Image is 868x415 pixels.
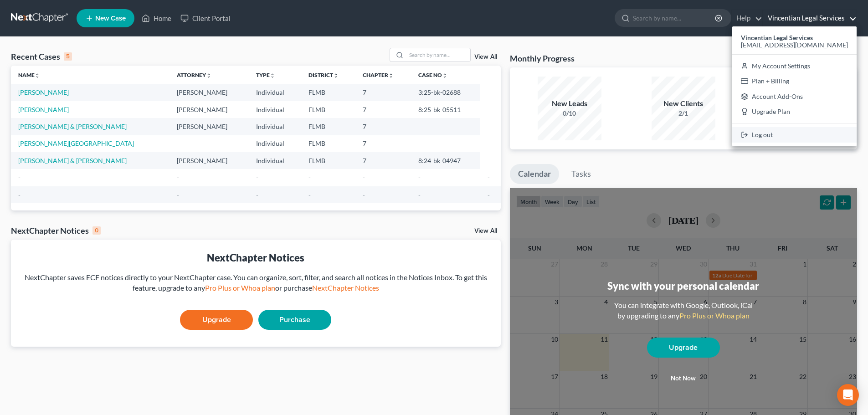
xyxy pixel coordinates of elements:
span: New Case [95,15,126,22]
td: FLMB [301,101,355,118]
a: Upgrade [647,338,720,358]
a: Case Nounfold_more [418,72,447,78]
a: Districtunfold_more [308,72,339,78]
a: [PERSON_NAME] & [PERSON_NAME] [18,157,127,164]
i: unfold_more [35,73,40,78]
td: 7 [355,118,411,135]
a: Attorneyunfold_more [177,72,211,78]
td: Individual [249,84,301,101]
span: - [18,191,21,199]
a: Upgrade Plan [732,104,857,120]
span: - [418,174,421,181]
span: - [418,191,421,199]
div: NextChapter Notices [11,225,101,236]
span: [EMAIL_ADDRESS][DOMAIN_NAME] [741,41,848,49]
a: Home [137,10,176,26]
div: Sync with your personal calendar [607,279,759,293]
span: - [308,174,311,181]
div: 0/10 [538,109,601,118]
td: [PERSON_NAME] [169,101,249,118]
div: You can integrate with Google, Outlook, iCal by upgrading to any [611,300,756,321]
div: New Leads [538,98,601,109]
span: - [256,174,258,181]
td: FLMB [301,135,355,152]
span: - [488,191,490,199]
span: - [256,191,258,199]
i: unfold_more [270,73,275,78]
td: FLMB [301,118,355,135]
input: Search by name... [633,10,716,26]
a: Tasks [563,164,599,184]
i: unfold_more [333,73,339,78]
td: Individual [249,118,301,135]
td: 3:25-bk-02688 [411,84,480,101]
td: [PERSON_NAME] [169,118,249,135]
span: - [177,191,179,199]
i: unfold_more [442,73,447,78]
a: View All [474,228,497,234]
i: unfold_more [206,73,211,78]
a: [PERSON_NAME] [18,106,69,113]
button: Not now [647,369,720,388]
a: Client Portal [176,10,235,26]
td: 8:24-bk-04947 [411,152,480,169]
a: Typeunfold_more [256,72,275,78]
td: 7 [355,101,411,118]
span: - [363,174,365,181]
strong: Vincentian Legal Services [741,34,813,41]
td: FLMB [301,152,355,169]
div: NextChapter Notices [18,251,493,265]
a: View All [474,54,497,60]
a: My Account Settings [732,58,857,74]
a: Account Add-Ons [732,89,857,104]
a: Calendar [510,164,559,184]
h3: Monthly Progress [510,53,575,64]
a: Pro Plus or Whoa plan [679,311,750,320]
a: Nameunfold_more [18,72,40,78]
a: Help [732,10,762,26]
td: [PERSON_NAME] [169,84,249,101]
span: - [18,174,21,181]
td: Individual [249,135,301,152]
a: Log out [732,127,857,143]
div: Recent Cases [11,51,72,62]
div: 0 [92,226,101,235]
a: [PERSON_NAME] [18,88,69,96]
td: 8:25-bk-05511 [411,101,480,118]
td: FLMB [301,84,355,101]
i: unfold_more [388,73,394,78]
a: Vincentian Legal Services [763,10,857,26]
div: 5 [64,52,72,61]
td: 7 [355,135,411,152]
div: 2/1 [652,109,715,118]
a: Upgrade [180,310,253,330]
a: Purchase [258,310,331,330]
div: Open Intercom Messenger [837,384,859,406]
span: - [488,174,490,181]
td: Individual [249,152,301,169]
div: New Clients [652,98,715,109]
td: 7 [355,152,411,169]
a: NextChapter Notices [312,283,379,292]
td: [PERSON_NAME] [169,152,249,169]
span: - [308,191,311,199]
a: Plan + Billing [732,73,857,89]
div: NextChapter saves ECF notices directly to your NextChapter case. You can organize, sort, filter, ... [18,272,493,293]
a: Pro Plus or Whoa plan [205,283,275,292]
input: Search by name... [406,48,470,61]
td: Individual [249,101,301,118]
span: - [363,191,365,199]
a: [PERSON_NAME][GEOGRAPHIC_DATA] [18,139,134,147]
span: - [177,174,179,181]
div: Vincentian Legal Services [732,26,857,146]
a: [PERSON_NAME] & [PERSON_NAME] [18,123,127,130]
a: Chapterunfold_more [363,72,394,78]
td: 7 [355,84,411,101]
